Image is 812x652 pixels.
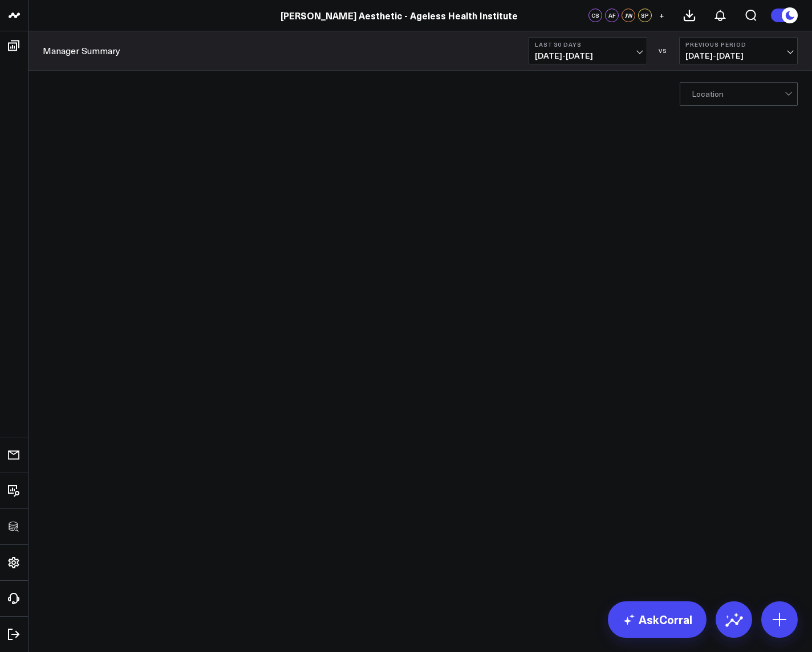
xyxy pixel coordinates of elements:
a: Manager Summary [43,44,120,57]
span: [DATE] - [DATE] [685,51,791,60]
button: + [655,9,668,22]
b: Previous Period [685,41,791,48]
a: [PERSON_NAME] Aesthetic - Ageless Health Institute [281,9,518,22]
div: SP [638,9,652,22]
span: [DATE] - [DATE] [535,51,641,60]
a: AskCorral [608,601,707,638]
div: VS [653,47,673,54]
div: JW [622,9,635,22]
div: AF [605,9,619,22]
div: CS [588,9,602,22]
button: Previous Period[DATE]-[DATE] [679,37,798,64]
button: Last 30 Days[DATE]-[DATE] [529,37,647,64]
span: + [659,11,664,19]
b: Last 30 Days [535,41,641,48]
